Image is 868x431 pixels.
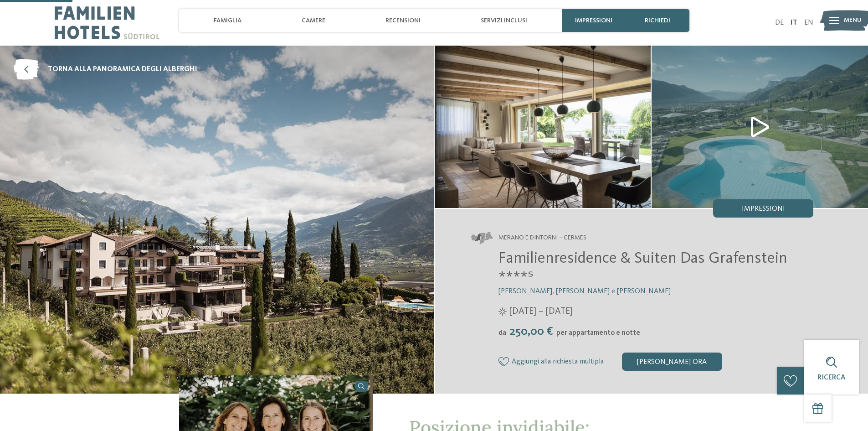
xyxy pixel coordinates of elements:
[622,353,722,371] div: [PERSON_NAME] ora
[509,305,573,318] span: [DATE] – [DATE]
[14,59,197,80] a: torna alla panoramica degli alberghi
[652,46,868,208] img: Il nostro family hotel a Merano e dintorni è perfetto per trascorrere giorni felici
[775,19,784,26] a: DE
[556,329,640,337] span: per appartamento e notte
[804,19,813,26] a: EN
[507,326,555,338] span: 250,00 €
[498,329,506,337] span: da
[435,46,651,208] img: Il nostro family hotel a Merano e dintorni è perfetto per trascorrere giorni felici
[512,358,604,366] span: Aggiungi alla richiesta multipla
[498,288,671,295] span: [PERSON_NAME], [PERSON_NAME] e [PERSON_NAME]
[742,205,785,213] span: Impressioni
[791,19,797,26] a: IT
[498,234,586,243] span: Merano e dintorni – Cermes
[844,16,862,25] span: Menu
[48,64,197,74] span: torna alla panoramica degli alberghi
[498,250,787,286] span: Familienresidence & Suiten Das Grafenstein ****ˢ
[498,307,507,316] i: Orari d'apertura estate
[817,374,846,381] span: Ricerca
